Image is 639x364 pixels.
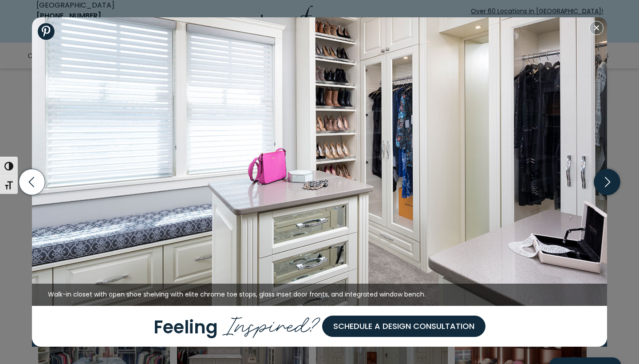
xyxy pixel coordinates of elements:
[222,305,322,341] span: Inspired?
[37,23,55,40] a: Share to Pinterest
[154,314,218,339] span: Feeling
[32,284,607,306] figcaption: Walk-in closet with open shoe shelving with elite chrome toe stops, glass inset door fronts, and ...
[32,17,607,306] img: Walk-in closet with open shoe shelving with elite chrome toe stops, glass inset door fronts, and ...
[589,21,603,35] button: Close modal
[322,316,485,337] a: Schedule a Design Consultation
